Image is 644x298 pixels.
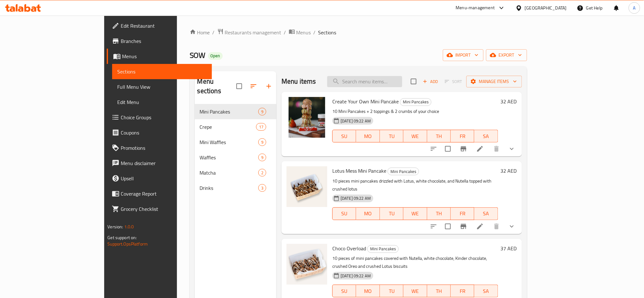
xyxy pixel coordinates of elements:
[525,4,567,11] div: [GEOGRAPHIC_DATA]
[427,130,451,142] button: TH
[121,37,207,45] span: Branches
[200,184,258,192] span: Drinks
[476,145,484,153] a: Edit menu item
[107,156,212,171] a: Menu disclaimer
[453,209,472,218] span: FR
[259,170,266,176] span: 2
[451,130,474,142] button: FR
[197,77,236,96] h2: Menu sections
[383,287,401,296] span: TU
[489,219,504,234] button: delete
[200,123,256,131] span: Crepe
[335,209,354,218] span: SU
[332,254,498,270] p: 10 pieces of mini pancakes covered with Nutella, white chocolate, Kinder chocolate, crushed Oreo ...
[258,184,266,192] div: items
[420,77,441,87] span: Add item
[121,129,207,136] span: Coupons
[427,207,451,220] button: TH
[456,219,471,234] button: Branch-specific-item
[501,97,517,106] h6: 32 AED
[403,207,427,220] button: WE
[200,108,258,115] div: Mini Pancakes
[258,154,266,161] div: items
[296,29,311,36] span: Menus
[107,125,212,140] a: Coupons
[400,98,431,106] div: Mini Pancakes
[117,68,207,75] span: Sections
[256,123,266,131] div: items
[456,141,471,156] button: Branch-specific-item
[406,132,424,141] span: WE
[489,141,504,156] button: delete
[420,77,441,87] button: Add
[508,223,516,230] svg: Show Choices
[256,124,266,130] span: 17
[400,98,431,106] span: Mini Pancakes
[332,166,386,176] span: Lotus Mess Mini Pancake
[121,159,207,167] span: Menu disclaimer
[427,285,451,297] button: TH
[501,244,517,253] h6: 37 AED
[486,49,527,61] button: export
[406,287,424,296] span: WE
[332,177,498,193] p: 10 pieces mini pancakes drizzled with Lotus, white chocolate, and Nutella topped with crushed lotus
[287,244,327,285] img: Choco Overload
[314,29,316,36] li: /
[258,169,266,177] div: items
[332,107,498,115] p: 10 Mini Pancakes + 2 toppings & 2 crumbs of your choice
[112,64,212,79] a: Sections
[284,29,286,36] li: /
[121,190,207,198] span: Coverage Report
[258,138,266,146] div: items
[338,195,373,201] span: [DATE] 09:22 AM
[259,185,266,191] span: 3
[443,49,484,61] button: import
[281,77,316,86] h2: Menu items
[430,209,448,218] span: TH
[195,135,276,150] div: Mini Waffles9
[107,171,212,186] a: Upsell
[441,77,466,87] span: Select section first
[195,150,276,165] div: Waffles9
[327,76,402,87] input: search
[107,240,148,248] a: Support.OpsPlatform
[335,287,354,296] span: SU
[208,53,223,59] span: Open
[356,207,380,220] button: MO
[422,78,439,85] span: Add
[368,245,398,253] span: Mini Pancakes
[407,75,420,88] span: Select section
[107,49,212,64] a: Menus
[476,223,484,230] a: Edit menu item
[107,233,137,242] span: Get support on:
[195,101,276,198] nav: Menu sections
[190,28,527,37] nav: breadcrumb
[107,201,212,217] a: Grocery Checklist
[356,285,380,297] button: MO
[200,169,258,177] span: Matcha
[338,118,373,124] span: [DATE] 09:22 AM
[383,209,401,218] span: TU
[332,285,356,297] button: SU
[380,130,403,142] button: TU
[380,207,403,220] button: TU
[117,98,207,106] span: Edit Menu
[508,145,516,153] svg: Show Choices
[477,209,495,218] span: SA
[217,28,281,37] a: Restaurants management
[121,22,207,30] span: Edit Restaurant
[633,4,636,11] span: A
[259,155,266,161] span: 9
[233,80,246,93] span: Select all sections
[332,207,356,220] button: SU
[406,209,424,218] span: WE
[107,33,212,49] a: Branches
[441,220,455,233] span: Select to update
[213,29,215,36] li: /
[121,114,207,121] span: Choice Groups
[195,180,276,196] div: Drinks3
[359,209,377,218] span: MO
[403,130,427,142] button: WE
